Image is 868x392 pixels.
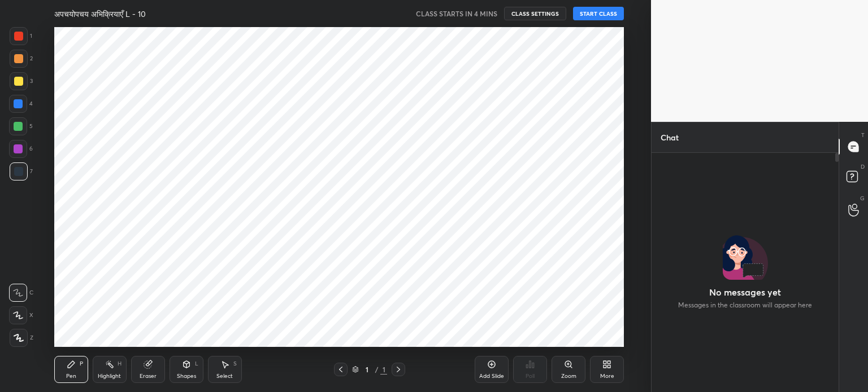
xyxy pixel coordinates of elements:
div: H [118,361,121,367]
div: Shapes [177,373,196,379]
div: More [600,373,614,379]
div: 1 [380,364,387,375]
h4: अपचयोपचय अभिक्रियाएँ L - 10 [54,8,146,19]
button: CLASS SETTINGS [504,7,566,20]
div: 7 [10,162,33,180]
div: Highlight [98,373,121,379]
div: Zoom [561,373,576,379]
div: Select [216,373,233,379]
div: 1 [361,366,372,373]
div: Pen [66,373,76,379]
p: Chat [652,122,688,152]
div: Eraser [140,373,157,379]
p: T [861,131,865,139]
div: L [195,361,198,367]
div: 3 [10,72,33,90]
h5: CLASS STARTS IN 4 MINS [416,8,497,19]
p: G [860,194,865,202]
div: 2 [10,50,33,68]
div: C [9,284,33,302]
div: P [80,361,83,367]
div: 6 [9,140,33,158]
p: D [861,162,865,171]
div: 4 [9,95,33,113]
div: 5 [9,117,33,135]
div: Z [10,329,33,347]
button: START CLASS [573,7,624,20]
div: X [9,306,33,324]
div: 1 [10,27,32,45]
div: S [233,361,237,367]
div: / [375,366,378,373]
div: Add Slide [479,373,504,379]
